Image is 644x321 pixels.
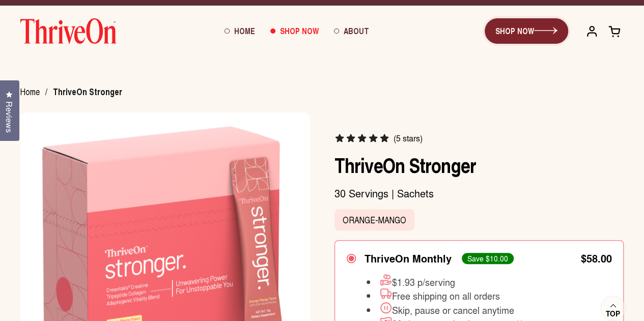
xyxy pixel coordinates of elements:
[334,153,624,177] h1: ThriveOn Stronger
[45,87,47,97] span: /
[263,17,326,45] a: Shop Now
[234,25,255,37] span: Home
[217,17,263,45] a: Home
[334,209,414,230] label: Orange-Mango
[462,253,514,264] div: Save $10.00
[280,25,319,37] span: Shop Now
[365,252,452,265] div: ThriveOn Monthly
[20,87,132,97] nav: breadcrumbs
[20,85,40,99] span: Home
[20,85,40,98] a: Home
[394,133,423,143] span: (5 stars)
[581,253,612,264] div: $58.00
[367,287,523,302] li: Free shipping on all orders
[3,101,16,133] span: Reviews
[367,302,523,316] li: Skip, pause or cancel anytime
[334,187,624,200] p: 30 Servings | Sachets
[344,25,369,37] span: About
[606,309,620,318] span: Top
[326,17,377,45] a: About
[53,87,122,97] span: ThriveOn Stronger
[485,18,568,44] a: SHOP NOW
[367,274,523,288] li: $1.93 p/serving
